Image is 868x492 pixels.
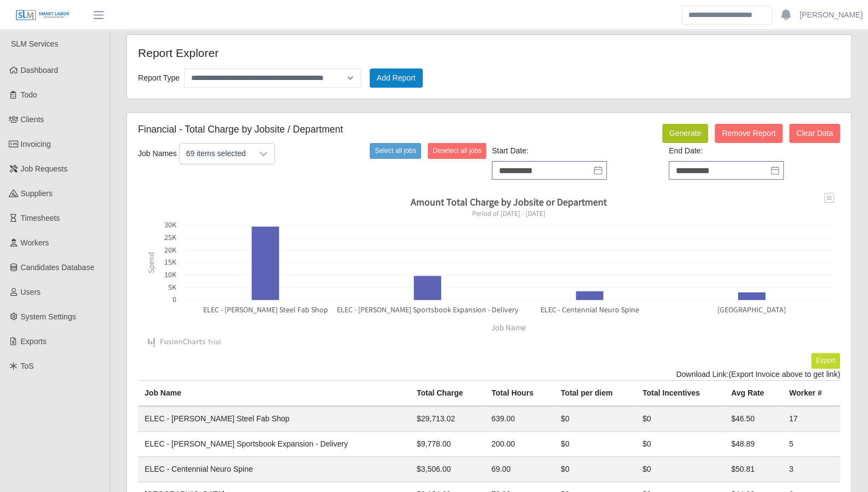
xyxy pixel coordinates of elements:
[203,305,328,314] text: ELEC - [PERSON_NAME] Steel Fab Shop
[783,406,840,432] td: 17
[492,145,528,157] label: Start Date:
[783,456,840,482] td: 3
[485,380,554,406] th: Total Hours
[11,39,58,48] span: SLM Services
[410,406,485,432] td: $29,713.02
[728,370,840,379] span: (Export Invoice above to get link)
[725,406,783,432] td: $46.50
[783,431,840,456] td: 5
[21,140,51,148] span: Invoicing
[662,124,708,143] button: Generate
[370,143,421,158] button: Select all jobs
[725,456,783,482] td: $50.81
[138,380,410,406] th: Job Name
[164,245,177,255] text: 20K
[800,9,863,21] a: [PERSON_NAME]
[164,232,177,242] text: 25K
[138,148,177,159] label: Job Names
[138,124,601,135] h5: Financial - Total Charge by Jobsite / Department
[138,369,840,380] div: Download Link:
[472,209,545,218] text: Period of [DATE] - [DATE]
[168,282,177,292] text: 5K
[485,456,554,482] td: 69.00
[336,305,518,314] text: ELEC - [PERSON_NAME] Sportsbook Expansion - Delivery
[554,431,636,456] td: $0
[636,431,725,456] td: $0
[554,406,636,432] td: $0
[725,380,783,406] th: Avg Rate
[636,456,725,482] td: $0
[485,406,554,432] td: 639.00
[410,456,485,482] td: $3,506.00
[491,322,526,333] text: Job Name
[811,353,840,368] button: Export
[540,305,639,314] text: ELEC - Centennial Neuro Spine
[21,164,68,173] span: Job Requests
[138,406,410,432] td: ELEC - [PERSON_NAME] Steel Fab Shop
[138,431,410,456] td: ELEC - [PERSON_NAME] Sportsbook Expansion - Delivery
[636,380,725,406] th: Total Incentives
[21,238,49,247] span: Workers
[138,71,180,85] label: Report Type
[21,66,59,75] span: Dashboard
[21,312,76,321] span: System Settings
[145,251,156,273] text: Spend
[669,145,703,157] label: End Date:
[180,144,252,164] div: 69 items selected
[715,124,783,143] button: Remove Report
[783,380,840,406] th: Worker #
[21,189,53,198] span: Suppliers
[173,294,176,304] text: 0
[554,380,636,406] th: Total per diem
[21,214,60,222] span: Timesheets
[717,305,785,314] text: [GEOGRAPHIC_DATA]
[410,196,607,208] text: Amount Total Charge by Jobsite or Department
[410,431,485,456] td: $9,778.00
[164,257,177,267] text: 15K
[681,5,772,25] input: Search
[725,431,783,456] td: $48.89
[138,456,410,482] td: ELEC - Centennial Neuro Spine
[485,431,554,456] td: 200.00
[21,362,34,370] span: ToS
[138,46,421,60] h4: Report Explorer
[21,90,37,99] span: Todo
[410,380,485,406] th: Total Charge
[554,456,636,482] td: $0
[164,220,177,230] text: 30K
[21,115,44,124] span: Clients
[428,143,486,158] button: Deselect all jobs
[370,68,423,88] button: Add Report
[21,263,95,272] span: Candidates Database
[636,406,725,432] td: $0
[21,337,47,346] span: Exports
[164,270,177,279] text: 10K
[789,124,840,143] button: Clear Data
[15,9,70,21] img: SLM Logo
[21,288,41,296] span: Users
